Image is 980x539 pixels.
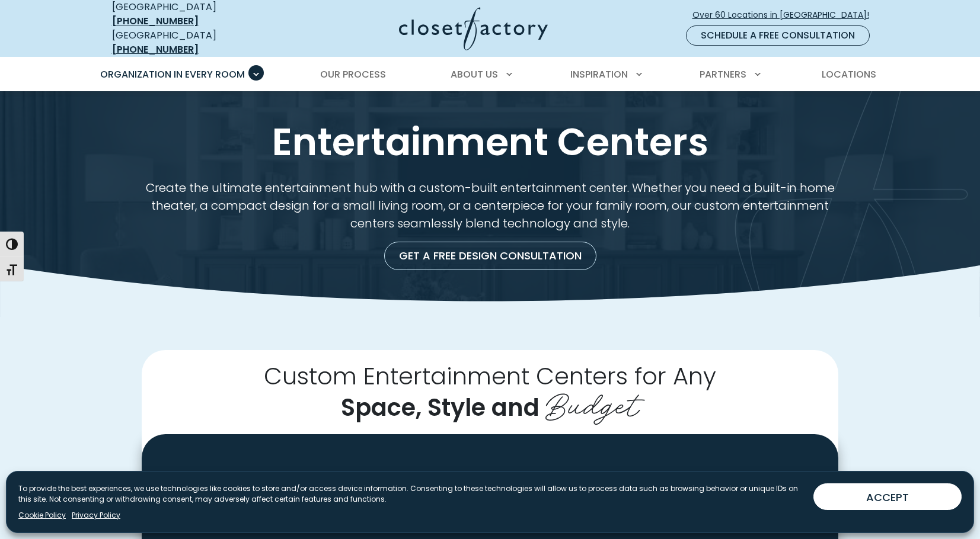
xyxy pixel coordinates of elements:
span: Partners [700,68,746,81]
a: Cookie Policy [18,510,66,521]
span: Organization in Every Room [100,68,245,81]
span: Custom Entertainment Centers for Any [264,360,716,393]
a: Over 60 Locations in [GEOGRAPHIC_DATA]! [692,5,879,25]
span: Over 60 Locations in [GEOGRAPHIC_DATA]! [692,9,879,21]
a: Get a Free Design Consultation [384,242,596,270]
button: ACCEPT [813,483,962,510]
a: [PHONE_NUMBER] [112,14,199,28]
span: Budget [545,378,639,426]
a: [PHONE_NUMBER] [112,43,199,56]
nav: Primary Menu [92,58,889,91]
h1: Entertainment Centers [110,120,871,165]
span: Inspiration [570,68,628,81]
img: Closet Factory Logo [399,7,548,50]
span: About Us [451,68,498,81]
a: Schedule a Free Consultation [686,25,870,46]
a: Privacy Policy [72,510,120,521]
span: Space, Style and [341,391,540,424]
p: To provide the best experiences, we use technologies like cookies to store and/or access device i... [18,483,804,505]
span: Locations [822,68,876,81]
p: Create the ultimate entertainment hub with a custom-built entertainment center. Whether you need ... [142,179,838,232]
span: Our Process [320,68,386,81]
div: [GEOGRAPHIC_DATA] [112,28,284,57]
